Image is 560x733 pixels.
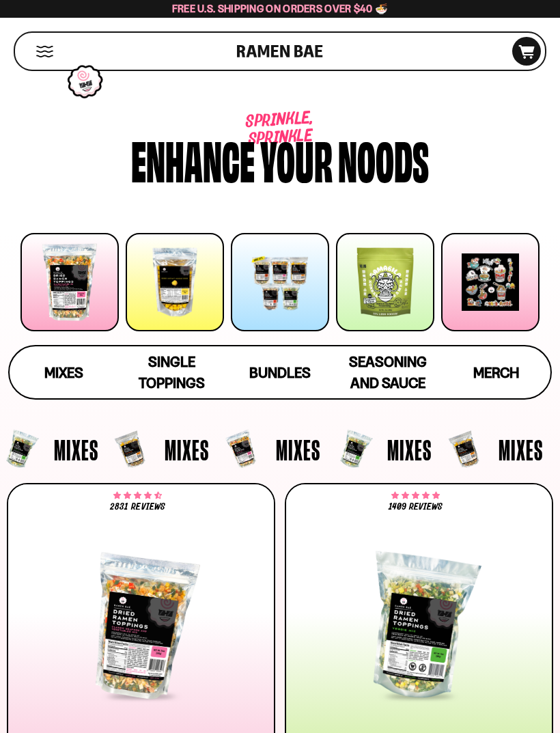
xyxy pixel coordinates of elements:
div: your [260,135,333,184]
span: 1409 reviews [389,502,443,512]
a: Bundles [226,346,334,398]
span: Mixes [387,435,432,464]
span: Single Toppings [139,353,205,391]
span: 4.76 stars [391,493,440,499]
div: Enhance [131,135,255,184]
span: Merch [473,364,519,381]
a: Single Toppings [117,346,225,398]
span: 2831 reviews [110,502,165,512]
span: Mixes [44,364,83,381]
a: Mixes [10,346,117,398]
span: Mixes [54,435,98,464]
div: noods [338,135,429,184]
button: Mobile Menu Trigger [36,46,54,57]
span: Seasoning and Sauce [349,353,427,391]
span: Free U.S. Shipping on Orders over $40 🍜 [172,2,389,15]
span: Bundles [249,364,311,381]
span: Mixes [276,435,320,464]
span: Mixes [165,435,209,464]
a: Seasoning and Sauce [334,346,442,398]
a: Merch [443,346,550,398]
span: 4.68 stars [113,493,162,499]
span: Mixes [499,435,543,464]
